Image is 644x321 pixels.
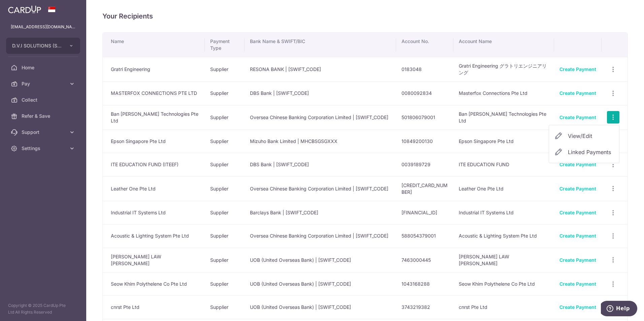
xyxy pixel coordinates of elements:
[103,272,205,296] td: Seow Khim Polythelene Co Pte Ltd
[453,248,554,272] td: [PERSON_NAME] LAW [PERSON_NAME]
[11,24,75,30] p: [EMAIL_ADDRESS][DOMAIN_NAME]
[103,57,205,81] td: Gratri Engineering
[103,248,205,272] td: [PERSON_NAME] LAW [PERSON_NAME]
[205,33,244,57] th: Payment Type
[205,224,244,248] td: Supplier
[103,153,205,176] td: ITE EDUCATION FUND (ITEEF)
[205,105,244,130] td: Supplier
[205,201,244,224] td: Supplier
[559,186,596,191] a: Create Payment
[102,11,628,22] h4: Your Recipients
[396,201,453,224] td: [FINANCIAL_ID]
[103,201,205,224] td: Industrial IT Systems Ltd
[245,105,396,130] td: Oversea Chinese Banking Corporation Limited | [SWIFT_CODE]
[22,113,66,119] span: Refer & Save
[245,248,396,272] td: UOB (United Overseas Bank) | [SWIFT_CODE]
[453,201,554,224] td: Industrial IT Systems Ltd
[6,38,80,54] button: D.V.I SOLUTIONS (S) PTE. LTD.
[453,130,554,153] td: Epson Singapore Pte Ltd
[559,90,596,96] a: Create Payment
[205,248,244,272] td: Supplier
[549,144,619,160] a: Linked Payments
[205,130,244,153] td: Supplier
[245,153,396,176] td: DBS Bank | [SWIFT_CODE]
[568,149,611,155] span: translation missing: en.user_payees.user_payee_list.linked_payments
[205,295,244,319] td: Supplier
[103,33,205,57] th: Name
[396,153,453,176] td: 0039189729
[22,80,66,87] span: Pay
[22,97,66,103] span: Collect
[245,57,396,81] td: RESONA BANK | [SWIFT_CODE]
[205,176,244,201] td: Supplier
[205,57,244,81] td: Supplier
[103,105,205,130] td: Ban [PERSON_NAME] Technologies Pte Ltd
[568,132,614,140] span: View/Edit
[396,33,453,57] th: Account No.
[396,130,453,153] td: 10849200130
[103,224,205,248] td: Acoustic & Lighting System Pte Ltd
[103,81,205,105] td: MASTERFOX CONNECTIONS PTE LTD
[245,201,396,224] td: Barclays Bank | [SWIFT_CODE]
[559,210,596,215] a: Create Payment
[601,301,637,318] iframe: Opens a widget where you can find more information
[453,153,554,176] td: ITE EDUCATION FUND
[245,272,396,296] td: UOB (United Overseas Bank) | [SWIFT_CODE]
[559,281,596,287] a: Create Payment
[559,233,596,239] a: Create Payment
[103,176,205,201] td: Leather One Pte Ltd
[453,295,554,319] td: cnrst Pte Ltd
[245,295,396,319] td: UOB (United Overseas Bank) | [SWIFT_CODE]
[205,81,244,105] td: Supplier
[396,105,453,130] td: 501806079001
[559,257,596,263] a: Create Payment
[103,295,205,319] td: cnrst Pte Ltd
[549,128,619,144] a: View/Edit
[559,114,596,120] a: Create Payment
[22,129,66,136] span: Support
[396,272,453,296] td: 1043168288
[453,33,554,57] th: Account Name
[245,130,396,153] td: Mizuho Bank Limited | MHCBSGSGXXX
[205,272,244,296] td: Supplier
[205,153,244,176] td: Supplier
[396,248,453,272] td: 7463000445
[559,304,596,310] a: Create Payment
[22,64,66,71] span: Home
[396,57,453,81] td: 0183048
[245,33,396,57] th: Bank Name & SWIFT/BIC
[396,81,453,105] td: 0080092834
[396,295,453,319] td: 3743219382
[453,272,554,296] td: Seow Khim Polythelene Co Pte Ltd
[559,66,596,72] a: Create Payment
[559,162,596,167] a: Create Payment
[453,224,554,248] td: Acoustic & Lighting System Pte Ltd
[245,81,396,105] td: DBS Bank | [SWIFT_CODE]
[103,130,205,153] td: Epson Singapore Pte Ltd
[22,145,66,152] span: Settings
[245,224,396,248] td: Oversea Chinese Banking Corporation Limited | [SWIFT_CODE]
[8,5,41,13] img: CardUp
[396,224,453,248] td: 588054379001
[245,176,396,201] td: Oversea Chinese Banking Corporation Limited | [SWIFT_CODE]
[453,176,554,201] td: Leather One Pte Ltd
[453,81,554,105] td: Masterfox Connections Pte Ltd
[12,42,62,49] span: D.V.I SOLUTIONS (S) PTE. LTD.
[453,57,554,81] td: Gratri Engineering グラトリエンジニアリング
[453,105,554,130] td: Ban [PERSON_NAME] Technologies Pte Ltd
[396,176,453,201] td: [CREDIT_CARD_NUMBER]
